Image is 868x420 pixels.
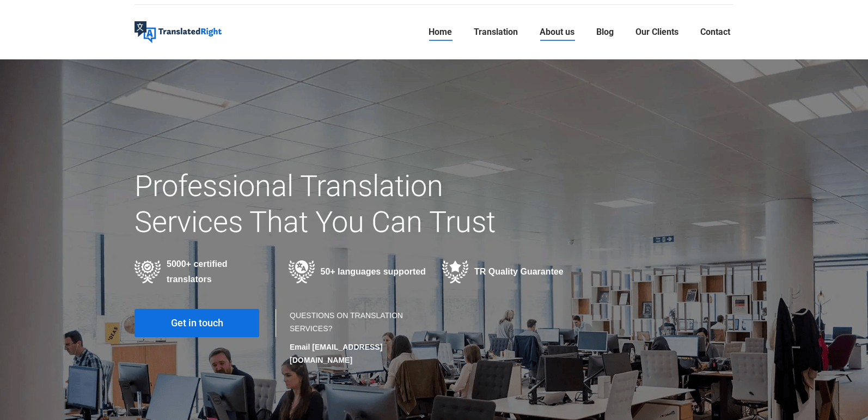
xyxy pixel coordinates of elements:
[596,27,614,38] span: Blog
[290,309,423,367] div: QUESTIONS ON TRANSLATION SERVICES?
[429,27,452,38] span: Home
[474,27,518,38] span: Translation
[470,15,521,50] a: Translation
[135,168,528,240] h1: Professional Translation Services That You Can Trust
[135,257,272,287] div: 5000+ certified translators
[593,15,617,50] a: Blog
[540,27,574,38] span: About us
[536,15,578,50] a: About us
[290,343,382,364] strong: Email [EMAIL_ADDRESS][DOMAIN_NAME]
[697,15,733,50] a: Contact
[425,15,455,50] a: Home
[135,309,259,337] a: Get in touch
[632,15,682,50] a: Our Clients
[442,260,580,283] div: TR Quality Guarantee
[635,27,678,38] span: Our Clients
[135,260,161,283] img: Professional Certified Translators providing translation services in various industries in 50+ la...
[700,27,730,38] span: Contact
[289,260,426,283] div: 50+ languages supported
[171,318,223,328] span: Get in touch
[135,21,222,43] img: Translated Right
